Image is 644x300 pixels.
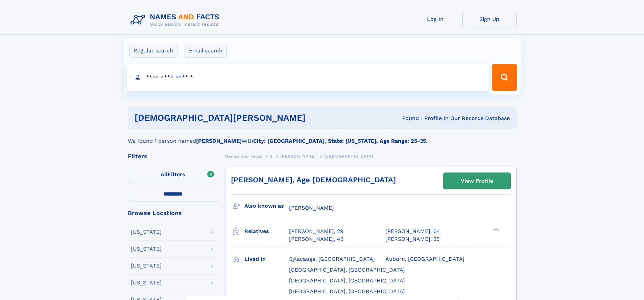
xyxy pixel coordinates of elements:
a: S [270,152,273,160]
b: City: [GEOGRAPHIC_DATA], State: [US_STATE], Age Range: 25-35 [253,138,426,144]
h3: Lived in [244,253,289,265]
a: [PERSON_NAME], Age [DEMOGRAPHIC_DATA] [231,176,396,184]
img: Logo Names and Facts [128,11,225,29]
span: [DEMOGRAPHIC_DATA] [324,154,373,159]
span: All [161,171,168,178]
span: S [270,154,273,159]
a: [PERSON_NAME], 35 [385,235,439,243]
a: [PERSON_NAME] [280,152,316,160]
span: [GEOGRAPHIC_DATA], [GEOGRAPHIC_DATA] [289,267,405,273]
span: [GEOGRAPHIC_DATA], [GEOGRAPHIC_DATA] [289,277,405,284]
span: Auburn, [GEOGRAPHIC_DATA] [385,256,464,262]
b: [PERSON_NAME] [196,138,242,144]
input: search input [127,64,489,91]
a: Sign Up [462,11,517,27]
div: [US_STATE] [131,263,162,269]
a: [PERSON_NAME], 29 [289,228,343,235]
div: Filters [128,153,218,159]
label: Email search [185,44,227,58]
a: [PERSON_NAME], 64 [385,228,440,235]
div: Browse Locations [128,210,218,216]
h3: Also known as [244,200,289,212]
div: View Profile [461,173,493,189]
a: Names and Facts [225,152,262,160]
div: Found 1 Profile In Our Records Database [354,115,510,122]
h1: [DEMOGRAPHIC_DATA][PERSON_NAME] [135,114,354,122]
a: View Profile [444,173,510,189]
span: [PERSON_NAME] [280,154,316,159]
label: Regular search [129,44,177,58]
label: Filters [128,167,218,183]
a: [PERSON_NAME], 46 [289,235,344,243]
button: Search Button [492,64,517,91]
span: Sylacauga, [GEOGRAPHIC_DATA] [289,256,375,262]
a: Log In [408,11,462,27]
span: [PERSON_NAME] [289,205,334,211]
div: [US_STATE] [131,280,162,285]
div: [US_STATE] [131,246,162,252]
div: ❯ [492,228,500,232]
div: We found 1 person named with . [128,129,517,145]
span: [GEOGRAPHIC_DATA], [GEOGRAPHIC_DATA] [289,288,405,295]
h3: Relatives [244,226,289,237]
div: [US_STATE] [131,229,162,235]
